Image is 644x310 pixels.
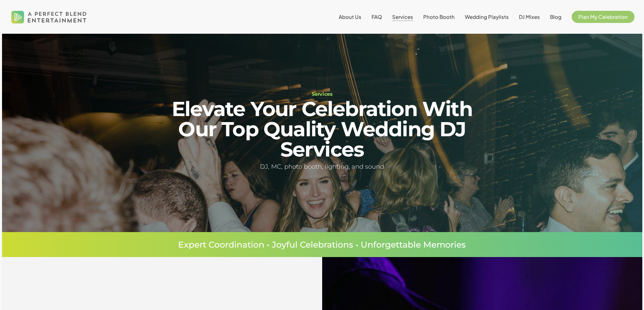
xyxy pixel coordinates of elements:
[339,14,361,20] a: About Us
[339,13,361,20] span: About Us
[423,14,455,20] a: Photo Booth
[519,14,540,20] a: DJ Mixes
[152,162,492,172] h5: DJ, MC, photo booth, lighting, and sound
[578,13,628,20] span: Plan My Celebration
[465,14,509,20] a: Wedding Playlists
[372,14,382,20] a: FAQ
[392,13,413,20] span: Services
[392,14,413,20] a: Services
[152,99,492,160] h2: Elevate Your Celebration With Our Top Quality Wedding DJ Services
[64,241,581,249] p: Expert Coordination • Joyful Celebrations • Unforgettable Memories
[465,13,509,20] span: Wedding Playlists
[519,13,540,20] span: DJ Mixes
[372,13,382,20] span: FAQ
[9,5,89,29] img: A Perfect Blend Entertainment
[550,13,562,20] span: Blog
[550,14,562,20] a: Blog
[572,14,635,20] a: Plan My Celebration
[423,13,455,20] span: Photo Booth
[152,91,492,96] h1: Services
